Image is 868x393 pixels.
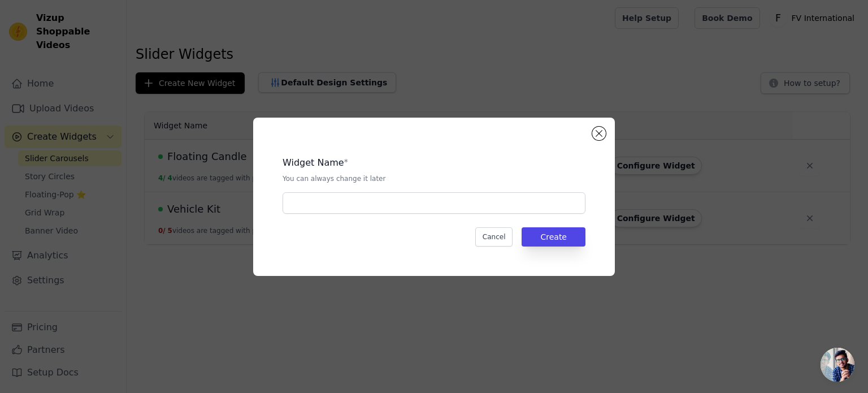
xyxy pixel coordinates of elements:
[283,156,344,170] legend: Widget Name
[592,127,606,140] button: Close modal
[821,348,854,382] div: Open chat
[475,227,513,247] button: Cancel
[283,174,585,183] p: You can always change it later
[522,227,585,247] button: Create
